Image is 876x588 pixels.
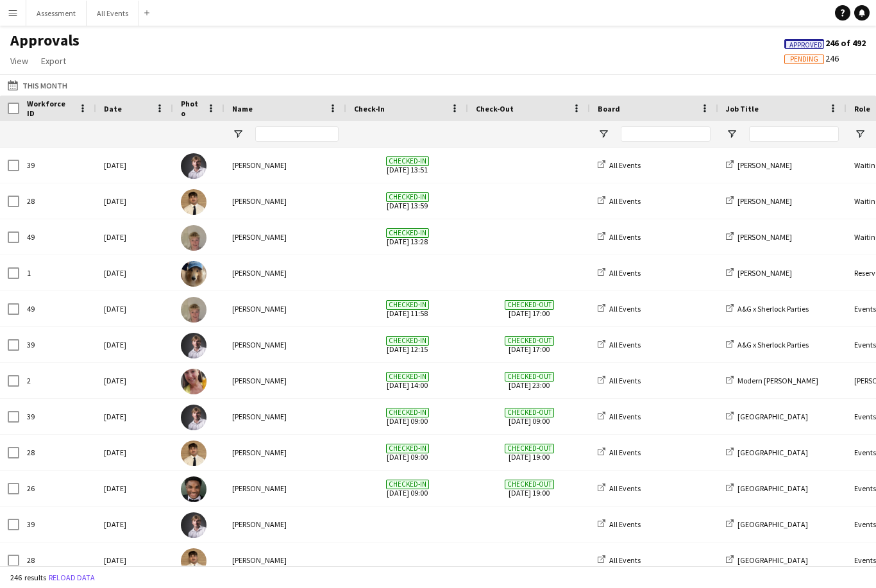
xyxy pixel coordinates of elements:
span: [DATE] 09:00 [476,399,582,434]
span: [DATE] 12:15 [354,327,460,362]
img: Joshua Mensah [181,476,206,502]
span: Export [41,55,66,67]
div: [PERSON_NAME] [224,219,346,255]
div: [PERSON_NAME] [224,399,346,434]
span: All Events [609,376,641,385]
span: Checked-out [505,372,554,382]
span: Pending [790,55,818,63]
div: [DATE] [96,363,173,398]
div: 1 [19,255,96,290]
span: [DATE] 23:00 [476,363,582,398]
div: [DATE] [96,507,173,542]
span: Checked-in [386,408,429,417]
a: All Events [598,448,641,457]
input: Job Title Filter Input [749,126,839,142]
div: [PERSON_NAME] [224,471,346,506]
span: Check-In [354,104,385,113]
span: Checked-out [505,444,554,453]
div: 39 [19,507,96,542]
span: Name [232,104,253,113]
span: [PERSON_NAME] [737,160,792,170]
span: [DATE] 11:58 [354,291,460,326]
a: [GEOGRAPHIC_DATA] [726,412,808,421]
div: 2 [19,363,96,398]
div: 49 [19,291,96,326]
div: [PERSON_NAME] [224,147,346,183]
span: 246 of 492 [784,37,866,49]
span: [DATE] 09:00 [354,399,460,434]
img: Kee Wong [181,261,206,287]
span: [DATE] 09:00 [354,435,460,470]
a: [PERSON_NAME] [726,268,792,278]
div: [PERSON_NAME] [224,291,346,326]
span: [DATE] 13:28 [354,219,460,255]
img: Alexander Jones [181,225,206,251]
div: [DATE] [96,255,173,290]
span: [GEOGRAPHIC_DATA] [737,555,808,565]
input: Name Filter Input [255,126,339,142]
a: [PERSON_NAME] [726,232,792,242]
div: [PERSON_NAME] [224,183,346,219]
div: [PERSON_NAME] [224,255,346,290]
a: All Events [598,412,641,421]
span: Checked-in [386,156,429,166]
div: 28 [19,542,96,578]
a: Export [36,53,71,69]
button: Open Filter Menu [854,128,866,140]
div: 28 [19,435,96,470]
a: All Events [598,519,641,529]
div: 39 [19,147,96,183]
button: Open Filter Menu [598,128,609,140]
span: [DATE] 09:00 [354,471,460,506]
span: Checked-in [386,192,429,202]
a: [PERSON_NAME] [726,196,792,206]
span: Checked-in [386,300,429,310]
div: [DATE] [96,327,173,362]
a: A&G x Sherlock Parties [726,340,809,349]
span: [PERSON_NAME] [737,196,792,206]
span: All Events [609,448,641,457]
span: All Events [609,196,641,206]
div: [PERSON_NAME] [224,507,346,542]
img: Ruth Danieli [181,369,206,394]
div: [DATE] [96,219,173,255]
div: [DATE] [96,183,173,219]
span: Checked-in [386,372,429,382]
span: All Events [609,268,641,278]
div: 28 [19,183,96,219]
span: Checked-in [386,228,429,238]
span: All Events [609,304,641,314]
span: A&G x Sherlock Parties [737,304,809,314]
div: [DATE] [96,399,173,434]
span: Checked-in [386,336,429,346]
a: All Events [598,196,641,206]
span: Checked-in [386,444,429,453]
span: A&G x Sherlock Parties [737,340,809,349]
button: Assessment [26,1,87,26]
button: All Events [87,1,139,26]
div: [PERSON_NAME] [224,363,346,398]
div: [DATE] [96,542,173,578]
span: [GEOGRAPHIC_DATA] [737,412,808,421]
a: All Events [598,304,641,314]
img: Robert Usher [181,333,206,358]
span: All Events [609,412,641,421]
div: [PERSON_NAME] [224,542,346,578]
button: Open Filter Menu [726,128,737,140]
span: [PERSON_NAME] [737,232,792,242]
div: [DATE] [96,471,173,506]
span: [DATE] 13:51 [354,147,460,183]
div: 49 [19,219,96,255]
span: [DATE] 17:00 [476,327,582,362]
a: All Events [598,160,641,170]
img: George Long [181,189,206,215]
div: [DATE] [96,435,173,470]
div: [PERSON_NAME] [224,327,346,362]
a: All Events [598,555,641,565]
a: All Events [598,376,641,385]
img: Alexander Jones [181,297,206,323]
a: [GEOGRAPHIC_DATA] [726,448,808,457]
a: [GEOGRAPHIC_DATA] [726,555,808,565]
img: George Long [181,441,206,466]
span: All Events [609,483,641,493]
